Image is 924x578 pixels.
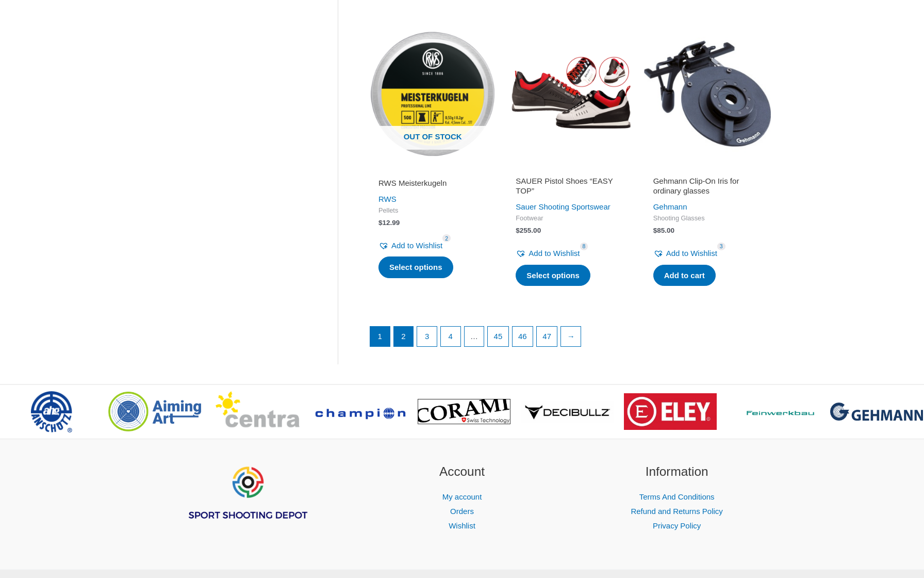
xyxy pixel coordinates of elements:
[516,227,541,234] bdi: 255.00
[639,492,715,501] a: Terms And Conditions
[516,202,610,211] a: Sauer Shooting Sportswear
[653,176,762,200] a: Gehmann Clip-On Iris for ordinary glasses
[378,219,383,227] span: $
[378,238,442,253] a: Add to Wishlist
[516,246,580,261] a: Add to Wishlist
[653,227,674,234] bdi: 85.00
[653,164,762,176] iframe: Customer reviews powered by Trustpilot
[378,178,487,192] a: RWS Meisterkugeln
[653,214,762,223] span: Shooting Glasses
[516,164,624,176] iframe: Customer reviews powered by Trustpilot
[378,219,400,227] bdi: 12.99
[537,327,557,346] a: Page 47
[653,521,701,530] a: Privacy Policy
[717,243,725,250] span: 3
[516,176,624,200] a: SAUER Pistol Shoes “EASY TOP”
[624,393,717,429] img: brand logo
[582,490,771,533] nav: Information
[513,327,533,346] a: Page 46
[450,507,474,516] a: Orders
[370,327,390,346] span: Page 1
[631,507,722,516] a: Refund and Returns Policy
[561,327,581,346] a: →
[369,30,496,157] a: Out of stock
[653,176,762,196] h2: Gehmann Clip-On Iris for ordinary glasses
[582,462,771,481] h2: Information
[378,178,487,188] h2: RWS Meisterkugeln
[369,30,496,157] img: RWS Meisterkugeln
[153,462,342,546] aside: Footer Widget 1
[516,227,520,234] span: $
[368,490,557,533] nav: Account
[653,246,717,261] a: Add to Wishlist
[368,462,557,533] aside: Footer Widget 2
[442,492,482,501] a: My account
[516,214,624,223] span: Footwear
[391,241,442,250] span: Add to Wishlist
[666,249,717,258] span: Add to Wishlist
[394,327,414,346] a: Page 2
[516,265,590,286] a: Select options for “SAUER Pistol Shoes "EASY TOP"”
[417,327,437,346] a: Page 3
[441,327,460,346] a: Page 4
[653,265,716,286] a: Add to cart: “Gehmann Clip-On Iris for ordinary glasses”
[377,126,488,150] span: Out of stock
[369,326,771,352] nav: Product Pagination
[378,206,487,215] span: Pellets
[653,227,657,234] span: $
[465,327,484,346] span: …
[506,30,633,157] img: SAUER Pistol Shoes "EASY TOP"
[529,249,580,258] span: Add to Wishlist
[516,176,624,196] h2: SAUER Pistol Shoes “EASY TOP”
[368,462,557,481] h2: Account
[378,164,487,176] iframe: Customer reviews powered by Trustpilot
[378,256,453,278] a: Select options for “RWS Meisterkugeln”
[644,30,771,157] img: Gehmann Clip-On Iris
[488,327,508,346] a: Page 45
[378,195,397,203] a: RWS
[582,462,771,533] aside: Footer Widget 3
[449,521,475,530] a: Wishlist
[580,243,588,250] span: 8
[653,202,687,211] a: Gehmann
[442,234,451,242] span: 2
